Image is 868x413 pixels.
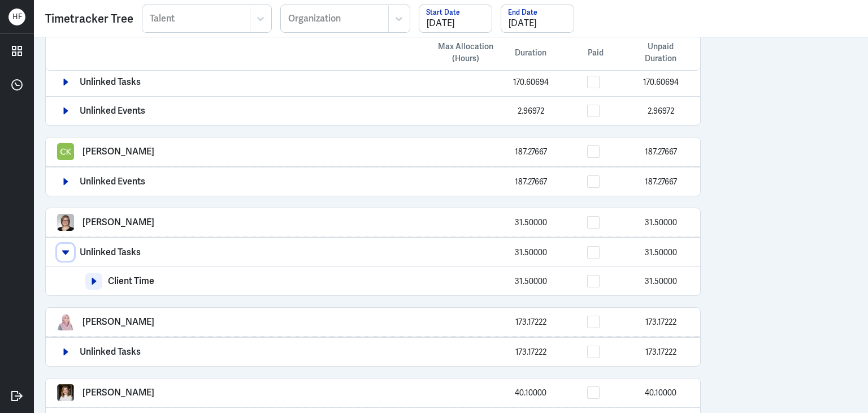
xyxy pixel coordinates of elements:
input: Start Date [419,5,492,32]
p: Unlinked Tasks [80,347,141,357]
p: [PERSON_NAME] [83,388,154,398]
span: 187.27667 [645,147,677,157]
span: 173.17222 [515,317,546,327]
input: End Date [501,5,574,32]
p: Unlinked Tasks [80,77,141,87]
p: Unlinked Events [80,106,145,116]
span: 187.27667 [515,147,547,157]
span: 31.50000 [515,276,547,286]
span: 31.50000 [645,217,677,227]
img: Ashleigh Adair [57,384,74,401]
span: 173.17222 [645,347,676,357]
span: 31.50000 [645,276,677,286]
span: 173.17222 [645,317,676,327]
span: 40.10000 [515,388,546,398]
p: [PERSON_NAME] [83,217,154,227]
p: Unlinked Tasks [80,247,141,257]
span: 31.50000 [645,247,677,257]
p: Unlinked Events [80,177,145,187]
img: Charu KANOJIA [57,143,74,160]
span: 170.60694 [513,77,549,87]
div: Paid [559,47,632,59]
div: Max Allocation (Hours) [429,41,502,64]
span: 31.50000 [515,217,547,227]
img: Ayu Asmala Dewi [57,313,74,330]
span: 31.50000 [515,247,547,257]
span: 2.96972 [518,106,544,116]
span: 187.27667 [645,177,677,187]
div: Timetracker Tree [45,10,133,27]
div: H F [8,8,25,25]
span: 40.10000 [645,388,676,398]
p: [PERSON_NAME] [83,317,154,327]
img: Robyn Hochstetler [57,214,74,231]
span: 173.17222 [515,347,546,357]
span: 2.96972 [648,106,674,116]
p: Client Time [108,276,154,286]
span: 170.60694 [643,77,679,87]
span: Unpaid Duration [632,41,689,64]
p: [PERSON_NAME] [83,147,154,157]
span: 187.27667 [515,177,547,187]
span: Duration [515,47,546,59]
